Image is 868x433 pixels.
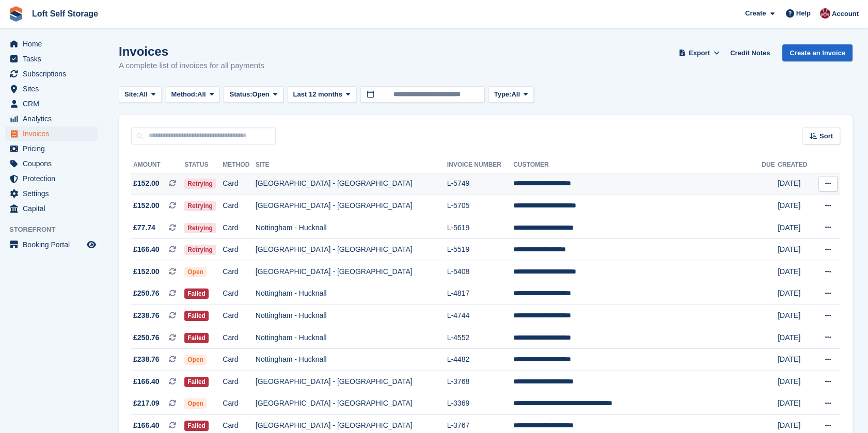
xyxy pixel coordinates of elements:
[133,310,160,321] span: £238.76
[23,186,85,201] span: Settings
[9,224,103,235] span: Storefront
[5,141,98,156] a: menu
[133,288,160,299] span: £250.76
[23,52,85,66] span: Tasks
[447,261,514,283] td: L-5408
[124,89,139,100] span: Site:
[184,421,209,431] span: Failed
[23,156,85,171] span: Coupons
[5,37,98,51] a: menu
[447,349,514,371] td: L-4482
[23,37,85,51] span: Home
[447,393,514,415] td: L-3369
[184,355,207,365] span: Open
[23,111,85,126] span: Analytics
[5,111,98,126] a: menu
[139,89,148,100] span: All
[133,398,160,409] span: £217.09
[293,89,342,100] span: Last 12 months
[223,371,255,393] td: Card
[256,283,447,305] td: Nottingham - Hucknall
[778,217,814,239] td: [DATE]
[5,126,98,141] a: menu
[819,131,833,141] span: Sort
[511,89,520,100] span: All
[256,239,447,261] td: [GEOGRAPHIC_DATA] - [GEOGRAPHIC_DATA]
[23,237,85,252] span: Booking Portal
[23,67,85,81] span: Subscriptions
[745,8,766,19] span: Create
[223,261,255,283] td: Card
[223,349,255,371] td: Card
[223,283,255,305] td: Card
[676,44,722,61] button: Export
[223,393,255,415] td: Card
[133,244,160,255] span: £166.40
[778,261,814,283] td: [DATE]
[223,173,255,195] td: Card
[184,179,216,189] span: Retrying
[184,377,209,387] span: Failed
[119,60,264,72] p: A complete list of invoices for all payments
[223,327,255,349] td: Card
[447,157,514,173] th: Invoice Number
[5,52,98,66] a: menu
[447,327,514,349] td: L-4552
[133,420,160,431] span: £166.40
[223,195,255,217] td: Card
[447,283,514,305] td: L-4817
[832,9,859,19] span: Account
[252,89,270,100] span: Open
[23,171,85,186] span: Protection
[256,195,447,217] td: [GEOGRAPHIC_DATA] - [GEOGRAPHIC_DATA]
[5,186,98,201] a: menu
[513,157,762,173] th: Customer
[184,398,207,409] span: Open
[5,156,98,171] a: menu
[229,89,252,100] span: Status:
[166,86,220,103] button: Method: All
[133,178,160,189] span: £152.00
[119,44,264,58] h1: Invoices
[184,201,216,211] span: Retrying
[256,371,447,393] td: [GEOGRAPHIC_DATA] - [GEOGRAPHIC_DATA]
[28,5,102,22] a: Loft Self Storage
[447,239,514,261] td: L-5519
[224,86,283,103] button: Status: Open
[256,261,447,283] td: [GEOGRAPHIC_DATA] - [GEOGRAPHIC_DATA]
[778,327,814,349] td: [DATE]
[778,393,814,415] td: [DATE]
[23,126,85,141] span: Invoices
[796,8,811,19] span: Help
[184,245,216,255] span: Retrying
[184,223,216,233] span: Retrying
[184,157,223,173] th: Status
[778,305,814,327] td: [DATE]
[447,195,514,217] td: L-5705
[119,86,162,103] button: Site: All
[778,157,814,173] th: Created
[131,157,184,173] th: Amount
[5,237,98,252] a: menu
[689,48,710,58] span: Export
[726,44,774,61] a: Credit Notes
[447,305,514,327] td: L-4744
[23,201,85,216] span: Capital
[5,82,98,96] a: menu
[778,283,814,305] td: [DATE]
[184,333,209,343] span: Failed
[494,89,512,100] span: Type:
[778,195,814,217] td: [DATE]
[8,6,24,22] img: stora-icon-8386f47178a22dfd0bd8f6a31ec36ba5ce8667c1dd55bd0f319d3a0aa187defe.svg
[223,239,255,261] td: Card
[223,217,255,239] td: Card
[256,305,447,327] td: Nottingham - Hucknall
[256,173,447,195] td: [GEOGRAPHIC_DATA] - [GEOGRAPHIC_DATA]
[184,267,207,277] span: Open
[256,157,447,173] th: Site
[184,288,209,299] span: Failed
[820,8,830,19] img: James Johnson
[133,200,160,211] span: £152.00
[256,217,447,239] td: Nottingham - Hucknall
[23,82,85,96] span: Sites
